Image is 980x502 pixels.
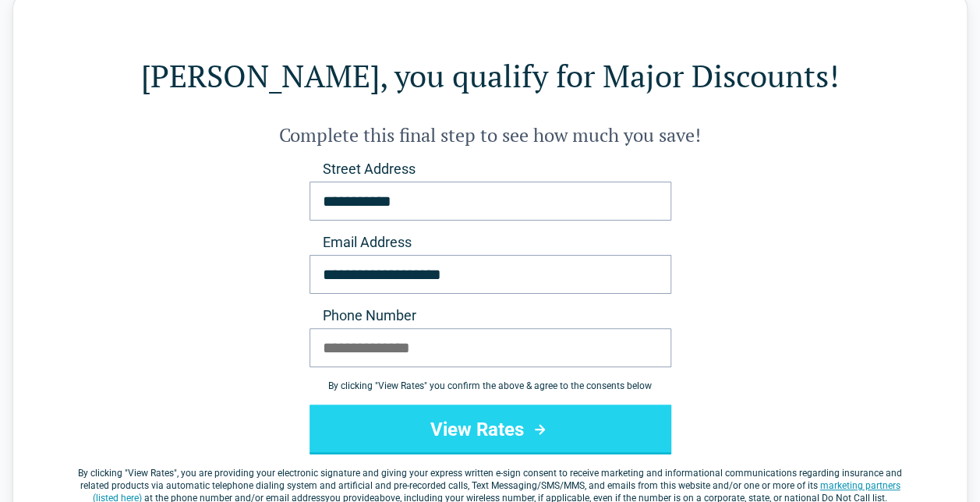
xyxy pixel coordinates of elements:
[128,468,174,479] span: View Rates
[310,306,671,325] label: Phone Number
[310,160,671,179] label: Street Address
[76,122,904,147] h2: Complete this final step to see how much you save!
[310,405,671,454] button: View Rates
[310,233,671,252] label: Email Address
[310,380,671,392] div: By clicking " View Rates " you confirm the above & agree to the consents below
[76,54,904,97] h1: [PERSON_NAME], you qualify for Major Discounts!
